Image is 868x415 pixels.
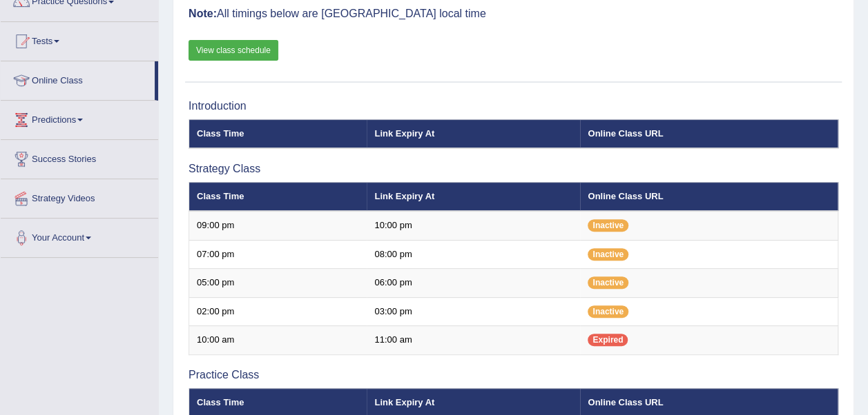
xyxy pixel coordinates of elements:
h3: Practice Class [189,369,838,381]
a: Predictions [1,101,158,135]
a: Strategy Videos [1,179,158,214]
td: 11:00 am [367,326,580,355]
span: Expired [588,334,628,346]
a: Your Account [1,219,158,253]
a: Tests [1,22,158,57]
th: Online Class URL [580,119,838,148]
td: 05:00 pm [189,269,367,298]
td: 10:00 pm [367,211,580,240]
th: Link Expiry At [367,119,580,148]
td: 03:00 pm [367,297,580,326]
td: 06:00 pm [367,269,580,298]
h3: Strategy Class [189,163,838,175]
th: Link Expiry At [367,182,580,211]
span: Inactive [588,305,628,318]
span: Inactive [588,248,628,261]
span: Inactive [588,219,628,232]
td: 07:00 pm [189,240,367,269]
td: 02:00 pm [189,297,367,326]
td: 10:00 am [189,326,367,355]
th: Online Class URL [580,182,838,211]
h3: All timings below are [GEOGRAPHIC_DATA] local time [189,8,838,20]
th: Class Time [189,119,367,148]
td: 09:00 pm [189,211,367,240]
a: View class schedule [189,40,278,61]
h3: Introduction [189,100,838,112]
td: 08:00 pm [367,240,580,269]
a: Online Class [1,61,155,96]
a: Success Stories [1,140,158,174]
b: Note: [189,8,217,19]
span: Inactive [588,276,628,289]
th: Class Time [189,182,367,211]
